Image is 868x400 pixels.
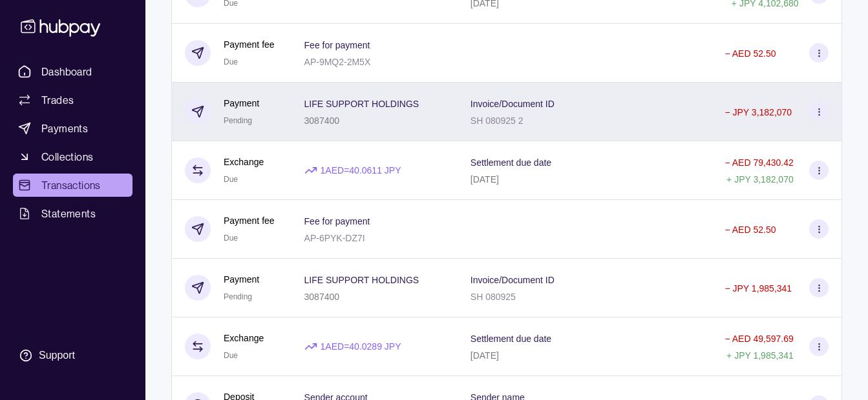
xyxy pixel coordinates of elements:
[321,339,401,354] p: 1 AED = 40.0289 JPY
[304,40,370,50] p: Fee for payment
[224,331,264,345] p: Exchange
[304,115,340,126] p: 3087400
[304,275,419,285] p: LIFE SUPPORT HOLDINGS
[471,157,551,168] p: Settlement due date
[304,233,365,243] p: AP-6PYK-DZ7I
[224,37,275,52] p: Payment fee
[224,57,238,66] span: Due
[471,99,555,109] p: Invoice/Document ID
[726,350,794,361] p: + JPY 1,985,341
[41,177,101,193] span: Transactions
[224,234,238,243] span: Due
[224,214,275,228] p: Payment fee
[471,292,516,302] p: SH 080925
[304,57,371,67] p: AP-9MQ2-2M5X
[41,206,96,221] span: Statements
[13,88,132,112] a: Trades
[41,64,92,79] span: Dashboard
[725,107,792,117] p: − JPY 3,182,070
[471,115,524,126] p: SH 080925 2
[224,155,264,169] p: Exchange
[725,334,793,344] p: − AED 49,597.69
[471,350,499,361] p: [DATE]
[41,149,93,165] span: Collections
[224,175,238,184] span: Due
[13,202,132,225] a: Statements
[13,117,132,140] a: Payments
[41,92,74,108] span: Trades
[321,163,401,177] p: 1 AED = 40.0611 JPY
[13,60,132,83] a: Dashboard
[725,225,776,235] p: − AED 52.50
[41,121,88,136] span: Payments
[224,292,252,301] span: Pending
[224,116,252,125] span: Pending
[13,174,132,197] a: Transactions
[224,351,238,360] span: Due
[39,348,75,363] div: Support
[304,99,419,109] p: LIFE SUPPORT HOLDINGS
[726,174,794,185] p: + JPY 3,182,070
[13,145,132,168] a: Collections
[725,48,776,59] p: − AED 52.50
[471,174,499,185] p: [DATE]
[304,216,370,226] p: Fee for payment
[471,334,551,344] p: Settlement due date
[224,272,259,286] p: Payment
[725,157,793,168] p: − AED 79,430.42
[725,283,792,294] p: − JPY 1,985,341
[471,275,555,285] p: Invoice/Document ID
[13,342,132,369] a: Support
[224,96,259,110] p: Payment
[304,292,340,302] p: 3087400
